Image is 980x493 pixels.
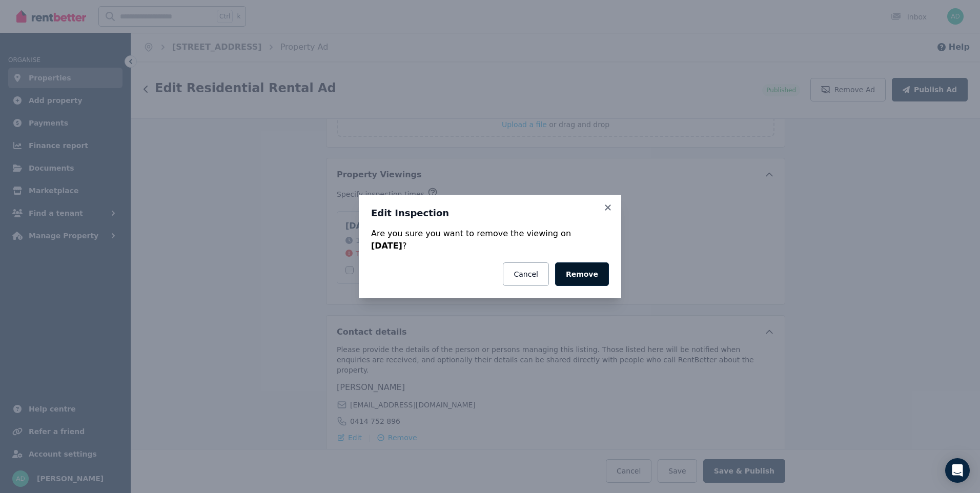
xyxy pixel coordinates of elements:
div: Are you sure you want to remove the viewing on ? [371,228,609,252]
strong: [DATE] [371,241,402,251]
h3: Edit Inspection [371,207,609,219]
button: Remove [555,262,609,286]
button: Cancel [503,262,548,286]
div: Open Intercom Messenger [945,458,970,483]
